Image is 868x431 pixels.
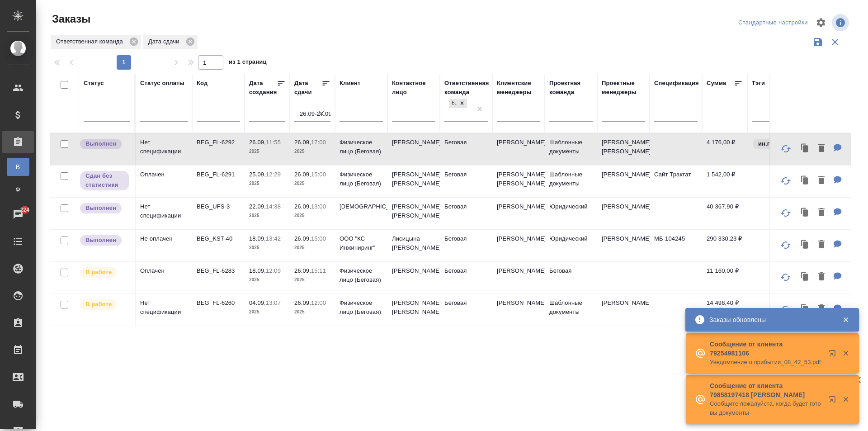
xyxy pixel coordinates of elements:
[136,166,192,197] td: Оплачен
[311,235,326,242] p: 15:00
[440,230,492,261] td: Беговая
[136,294,192,326] td: Нет спецификации
[249,275,285,284] p: 2025
[136,262,192,294] td: Оплачен
[775,138,797,160] button: Обновить
[266,267,281,274] p: 12:09
[197,266,240,275] p: BEG_FL-6283
[294,211,330,220] p: 2025
[387,166,440,197] td: [PERSON_NAME] [PERSON_NAME]
[797,204,814,222] button: Клонировать
[775,170,797,192] button: Обновить
[449,99,457,108] div: Беговая
[56,37,126,46] p: Ответственная команда
[758,139,791,148] p: ин.паспорт
[311,299,326,306] p: 12:00
[136,133,192,165] td: Нет спецификации
[79,298,130,311] div: Выставляет ПМ после принятия заказа от КМа
[294,308,330,317] p: 2025
[826,33,844,51] button: Сбросить фильтры
[79,202,130,214] div: Выставляет ПМ после сдачи и проведения начислений. Последний этап для ПМа
[197,202,240,211] p: BEG_UFS-3
[15,205,35,214] span: 224
[294,267,311,274] p: 26.09,
[11,185,25,194] span: Ф
[650,230,702,261] td: МБ-104245
[143,35,198,49] div: Дата сдачи
[148,37,183,46] p: Дата сдачи
[340,234,383,252] p: ООО "КС Инжиниринг"
[775,202,797,224] button: Обновить
[702,230,747,261] td: 290 330,23 ₽
[197,138,240,147] p: BEG_FL-6292
[85,171,124,189] p: Сдан без статистики
[710,399,823,417] p: Сообщите пожалуйста, когда будет готовы документы
[311,139,326,146] p: 17:00
[702,198,747,229] td: 40 367,90 ₽
[294,171,311,178] p: 26.09,
[545,166,597,197] td: Шаблонные документы
[440,166,492,197] td: Беговая
[809,33,826,51] button: Сохранить фильтры
[829,204,846,222] button: Для КМ: чат на почте с mshaykhutdinov@ufs.travel
[85,204,116,213] p: Выполнен
[775,234,797,256] button: Обновить
[85,300,112,309] p: В работе
[84,79,104,88] div: Статус
[775,298,797,320] button: Обновить
[197,79,208,88] div: Код
[140,79,184,88] div: Статус оплаты
[797,268,814,286] button: Клонировать
[440,133,492,165] td: Беговая
[340,202,383,211] p: [DEMOGRAPHIC_DATA]
[249,179,285,188] p: 2025
[702,166,747,197] td: 1 542,00 ₽
[814,268,829,286] button: Удалить
[266,203,281,210] p: 14:38
[702,262,747,294] td: 11 160,00 ₽
[492,262,545,294] td: [PERSON_NAME]
[50,12,90,26] span: Заказы
[85,139,116,148] p: Выполнен
[7,158,29,176] a: В
[797,236,814,254] button: Клонировать
[797,300,814,318] button: Клонировать
[294,79,321,97] div: Дата сдачи
[387,262,440,294] td: [PERSON_NAME]
[497,79,540,97] div: Клиентские менеджеры
[702,133,747,165] td: 4 176,00 ₽
[340,79,360,88] div: Клиент
[79,266,130,279] div: Выставляет ПМ после принятия заказа от КМа
[702,294,747,326] td: 14 498,40 ₽
[492,294,545,326] td: [PERSON_NAME]
[448,98,468,109] div: Беговая
[650,166,702,197] td: Сайт Трактат
[294,203,311,210] p: 26.09,
[51,35,141,49] div: Ответственная команда
[249,299,266,306] p: 04.09,
[545,133,597,165] td: Шаблонные документы
[266,139,281,146] p: 11:55
[266,235,281,242] p: 13:42
[311,267,326,274] p: 15:11
[340,138,383,156] p: Физическое лицо (Беговая)
[85,268,112,277] p: В работе
[823,344,845,366] button: Открыть в новой вкладке
[79,170,130,191] div: Выставляет ПМ, когда заказ сдан КМу, но начисления еще не проведены
[707,79,726,88] div: Сумма
[7,180,29,199] a: Ф
[136,198,192,229] td: Нет спецификации
[810,12,832,33] span: Настроить таблицу
[814,139,829,158] button: Удалить
[752,138,851,150] div: ин.паспорт
[249,211,285,220] p: 2025
[440,262,492,294] td: Беговая
[387,198,440,229] td: [PERSON_NAME] [PERSON_NAME]
[79,234,130,246] div: Выставляет ПМ после сдачи и проведения начислений. Последний этап для ПМа
[387,133,440,165] td: [PERSON_NAME]
[752,79,765,88] div: Тэги
[736,16,810,30] div: split button
[775,266,797,288] button: Обновить
[444,79,489,97] div: Ответственная команда
[823,390,845,412] button: Открыть в новой вкладке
